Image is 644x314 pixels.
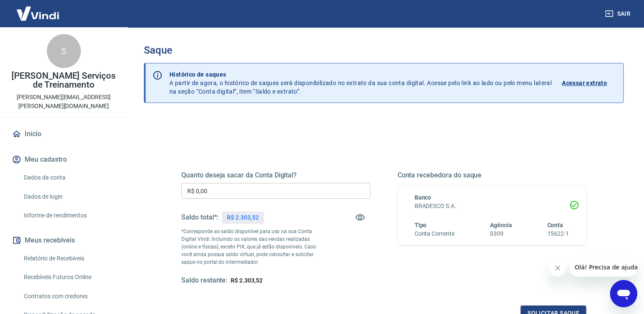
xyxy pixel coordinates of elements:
[547,229,569,238] h6: 15622-1
[181,171,370,180] h5: Quanto deseja sacar da Conta Digital?
[10,125,117,143] a: Início
[490,229,512,238] h6: 0309
[169,70,552,96] p: A partir de agora, o histórico de saques será disponibilizado no extrato da sua conta digital. Ac...
[5,6,72,13] span: Olá! Precisa de ajuda?
[10,150,117,169] button: Meu cadastro
[603,6,634,22] button: Sair
[20,288,117,305] a: Contratos com credores
[227,213,258,222] p: R$ 2.303,52
[20,188,117,206] a: Dados de login
[181,228,323,266] p: *Corresponde ao saldo disponível para uso na sua Conta Digital Vindi. Incluindo os valores das ve...
[231,277,262,284] span: R$ 2.303,52
[415,222,427,228] span: Tipo
[169,70,552,79] p: Histórico de saques
[415,194,432,201] span: Banco
[549,260,566,277] iframe: Fechar mensagem
[7,93,120,111] p: [PERSON_NAME][EMAIL_ADDRESS][PERSON_NAME][DOMAIN_NAME]
[415,202,570,211] h6: BRADESCO S.A.
[144,44,624,56] h3: Saque
[10,0,66,26] img: Vindi
[562,79,607,87] p: Acessar extrato
[20,250,117,267] a: Relatório de Recebíveis
[20,268,117,286] a: Recebíveis Futuros Online
[562,70,616,96] a: Acessar extrato
[10,231,117,250] button: Meus recebíveis
[47,34,81,68] div: S
[20,207,117,224] a: Informe de rendimentos
[490,222,512,228] span: Agência
[547,222,563,228] span: Conta
[181,276,227,285] h5: Saldo restante:
[570,258,637,277] iframe: Mensagem da empresa
[415,229,455,238] h6: Conta Corrente
[398,171,587,180] h5: Conta recebedora do saque
[20,169,117,186] a: Dados da conta
[610,280,637,307] iframe: Botão para abrir a janela de mensagens
[7,71,120,89] p: [PERSON_NAME] Serviços de Treinamento
[181,213,218,222] h5: Saldo total*:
